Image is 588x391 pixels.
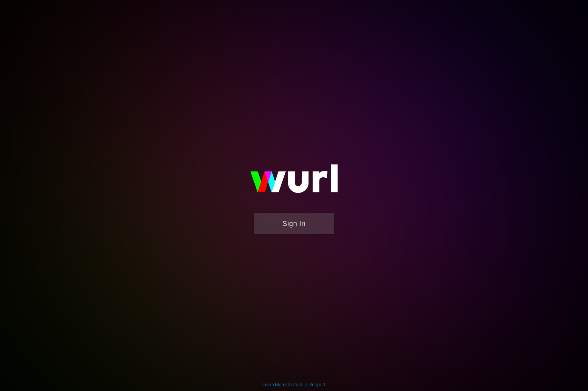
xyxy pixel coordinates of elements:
a: Contact Us [286,382,309,387]
button: Sign In [254,213,334,234]
img: wurl-logo-on-black-223613ac3d8ba8fe6dc639794a292ebdb59501304c7dfd60c99c58986ef67473.svg [230,151,358,213]
a: Learn More [263,382,285,387]
div: | | [263,381,326,388]
a: Support [309,382,326,387]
